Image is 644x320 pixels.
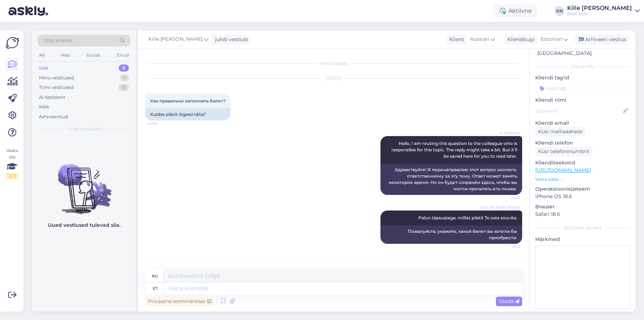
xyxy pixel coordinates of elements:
[535,203,630,210] p: Brauser
[541,35,562,43] span: Estonian
[537,42,623,57] div: [GEOGRAPHIC_DATA], [GEOGRAPHIC_DATA]
[470,35,489,43] span: Russian
[391,141,518,159] span: Hello, I am routing this question to the colleague who is responsible for this topic. The reply m...
[535,139,630,147] p: Kliendi telefon
[535,225,630,231] div: [PERSON_NAME]
[148,35,203,43] span: Kille [PERSON_NAME]
[119,84,129,91] div: 0
[535,236,630,243] p: Märkmed
[152,270,158,282] div: ru
[567,5,640,17] a: Kille [PERSON_NAME]Eesti Loto
[6,147,18,179] div: Vaata siia
[6,173,18,179] div: 2 / 3
[119,64,129,72] div: 0
[44,37,72,44] span: Otsi kliente
[493,195,520,201] span: 14:08
[493,244,520,249] span: 16:33
[48,221,120,229] p: Uued vestlused tulevad siia.
[504,36,535,43] div: Klienditugi
[567,5,632,11] div: Kille [PERSON_NAME]
[575,35,629,44] div: Arhiveeri vestlus
[535,63,630,70] div: Kliendi info
[499,298,519,304] span: Saada
[145,108,231,120] div: Kuidas piletit õigesti täita?
[536,107,622,115] input: Lisa nimi
[481,205,520,210] span: Kille [PERSON_NAME]
[147,121,174,126] span: 14:08
[567,11,632,17] div: Eesti Loto
[535,74,630,82] p: Kliendi tag'id
[535,193,630,200] p: iPhone OS 18.6
[59,51,72,60] div: Web
[39,64,48,72] div: Uus
[535,176,630,183] p: Vaata edasi ...
[418,215,517,220] span: Palun täpsustage, millist piletit Te osta soovite.
[39,74,74,82] div: Minu vestlused
[493,130,520,136] span: AI Assistent
[535,96,630,104] p: Kliendi nimi
[115,51,130,60] div: Email
[554,6,564,16] div: KN
[535,159,630,167] p: Klienditeekond
[494,5,537,17] div: Aktiivne
[380,164,522,195] div: Здравствуйте! Я перенаправляю этот вопрос коллеге, ответственному за эту тему. Ответ может занять...
[145,75,522,82] div: [DATE]
[39,84,74,91] div: Tiimi vestlused
[39,103,49,111] div: Kõik
[150,98,226,103] span: Как правильно заполнить билет?
[32,151,136,215] img: No chats
[39,113,68,120] div: Arhiveeritud
[145,297,214,306] div: Privaatne kommentaar
[120,74,129,82] div: 1
[535,185,630,193] p: Operatsioonisüsteem
[212,36,248,43] div: juhib vestlust
[68,126,101,132] span: Uued vestlused
[39,94,65,101] div: AI Assistent
[535,127,586,136] div: Küsi meiliaadressi
[535,119,630,127] p: Kliendi email
[153,282,157,294] div: et
[145,60,522,67] div: Vestlus algas
[85,51,102,60] div: Socials
[535,83,630,94] input: Lisa tag
[535,147,592,156] div: Küsi telefoninumbrit
[380,225,522,244] div: Пожалуйста, укажите, какой билет вы хотели бы приобрести.
[6,36,19,50] img: Askly Logo
[535,167,591,173] a: [URL][DOMAIN_NAME]
[447,36,464,43] div: Klient
[535,210,630,218] p: Safari 18.6
[38,51,46,60] div: All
